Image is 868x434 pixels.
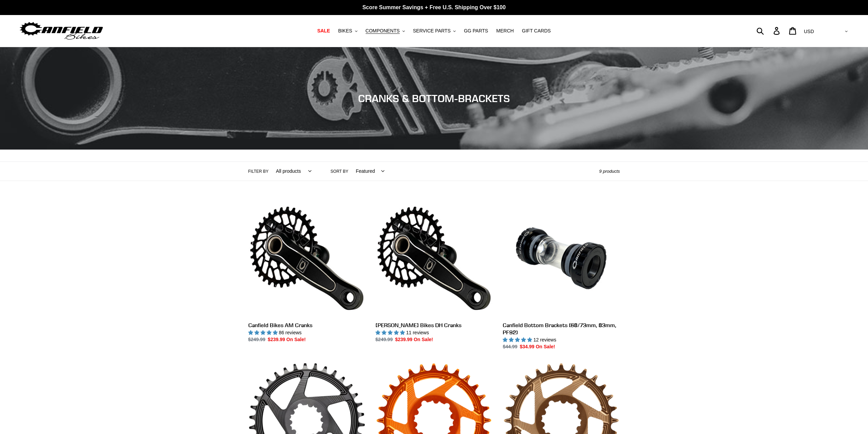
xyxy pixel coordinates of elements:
span: MERCH [496,28,514,34]
button: COMPONENTS [362,26,408,36]
a: MERCH [493,26,517,36]
label: Sort by [330,168,348,174]
span: BIKES [338,28,352,34]
img: Canfield Bikes [19,20,104,42]
span: 9 products [599,169,620,174]
span: SERVICE PARTS [413,28,451,34]
a: GIFT CARDS [518,26,554,36]
a: SALE [314,26,333,36]
button: BIKES [335,26,361,36]
a: GG PARTS [460,26,491,36]
button: SERVICE PARTS [410,26,459,36]
span: SALE [317,28,330,34]
span: COMPONENTS [366,28,400,34]
span: GG PARTS [464,28,488,34]
span: GIFT CARDS [522,28,551,34]
span: CRANKS & BOTTOM-BRACKETS [358,92,510,104]
input: Search [760,23,778,38]
label: Filter by [248,168,269,174]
